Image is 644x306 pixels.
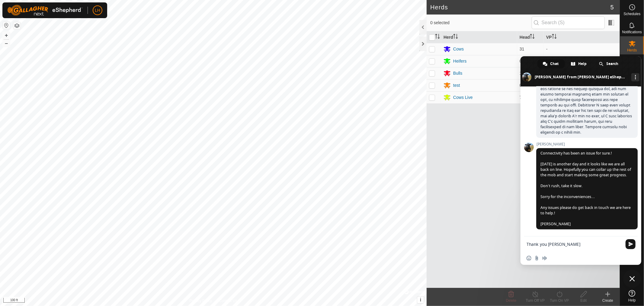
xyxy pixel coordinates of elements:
td: - [544,43,620,55]
div: test [453,82,460,89]
h2: Herds [430,4,610,11]
span: Notifications [622,30,642,34]
button: Map Layers [13,22,21,29]
p-sorticon: Activate to sort [530,35,535,40]
span: Schedules [623,12,640,16]
div: Edit [572,298,596,303]
span: 0 selected [430,20,532,26]
span: Delete [506,298,517,303]
span: 0 [520,83,522,88]
div: Cows [453,46,464,52]
td: - [544,55,620,67]
button: i [417,297,424,303]
span: Help [628,298,636,302]
div: Bulls [453,70,462,76]
span: 31 [520,47,524,51]
p-sorticon: Activate to sort [552,35,557,40]
a: Help [620,288,644,304]
th: VP [544,31,620,43]
a: Privacy Policy [190,298,212,304]
span: Search [607,59,619,68]
div: Cows Live [453,94,473,101]
span: Send [626,239,636,249]
span: Help [578,59,587,68]
div: Help [566,59,593,68]
th: Head [517,31,544,43]
p-sorticon: Activate to sort [453,35,458,40]
a: Contact Us [219,298,237,304]
div: Create [596,298,620,303]
span: [PERSON_NAME] [536,142,638,146]
span: Insert an emoji [527,256,531,261]
input: Search (S) [532,16,605,29]
span: 1 [520,71,522,76]
img: Gallagher Logo [7,5,83,16]
span: Chat [550,59,559,68]
span: Herds [627,48,637,52]
span: Send a file [534,256,539,261]
div: Heifers [453,58,466,64]
span: LH [95,7,100,14]
div: Search [594,59,625,68]
div: Turn On VP [547,298,572,303]
span: 0 [520,59,522,63]
span: i [420,297,421,302]
button: + [3,32,10,39]
p-sorticon: Activate to sort [435,35,440,40]
span: 5 [610,3,614,12]
span: 7 [520,95,522,100]
button: – [3,40,10,47]
span: Connectivity has been an issue for sure.! [DATE] is another day and it looks like we are all back... [540,151,631,226]
span: Audio message [542,256,547,261]
div: Turn Off VP [523,298,547,303]
div: Chat [537,59,565,68]
textarea: Compose your message... [527,242,622,247]
div: Close chat [623,270,641,288]
button: Reset Map [3,22,10,29]
th: Herd [441,31,517,43]
div: More channels [631,73,639,81]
